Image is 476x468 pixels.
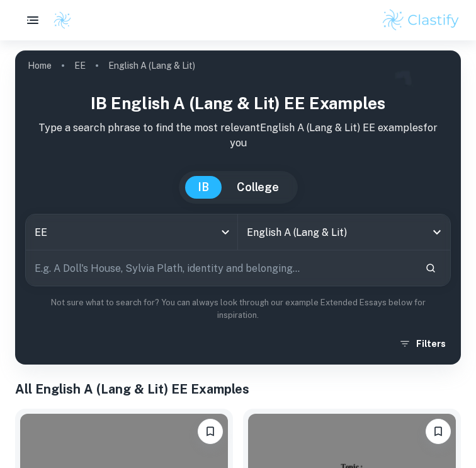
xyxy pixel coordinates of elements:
button: Please log in to bookmark exemplars [426,419,451,444]
a: Home [28,57,52,74]
div: EE [26,214,237,250]
h1: All English A (Lang & Lit) EE Examples [15,380,461,399]
p: Type a search phrase to find the most relevant English A (Lang & Lit) EE examples for you [25,120,451,151]
a: EE [74,57,86,74]
img: Clastify logo [381,8,461,33]
button: IB [185,176,222,199]
input: E.g. A Doll's House, Sylvia Plath, identity and belonging... [26,250,415,286]
button: Search [420,257,441,279]
button: Open [428,223,446,241]
p: English A (Lang & Lit) [108,59,195,73]
button: College [224,176,292,199]
button: Filters [396,332,451,355]
a: Clastify logo [45,11,72,30]
button: Please log in to bookmark exemplars [198,419,223,444]
h1: IB English A (Lang & Lit) EE examples [25,91,451,115]
img: profile cover [15,50,461,365]
p: Not sure what to search for? You can always look through our example Extended Essays below for in... [25,296,451,322]
img: Clastify logo [53,11,72,30]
